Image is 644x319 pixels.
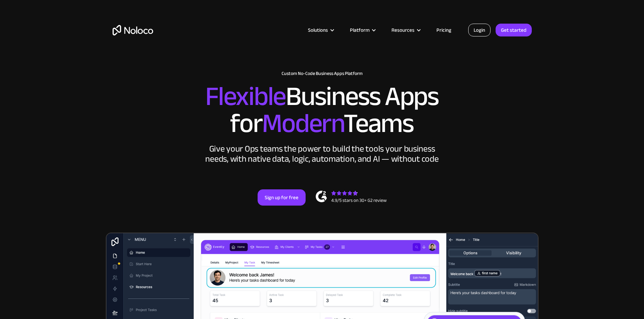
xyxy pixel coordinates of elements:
[468,24,491,36] a: Login
[428,26,460,34] a: Pricing
[496,24,532,36] a: Get started
[113,71,532,76] h1: Custom No-Code Business Apps Platform
[350,26,369,34] div: Platform
[113,83,532,137] h2: Business Apps for Teams
[341,26,383,34] div: Platform
[113,25,153,35] a: home
[308,26,328,34] div: Solutions
[383,26,428,34] div: Resources
[300,26,341,34] div: Solutions
[391,26,414,34] div: Resources
[205,71,286,122] span: Flexible
[204,144,440,164] div: Give your Ops teams the power to build the tools your business needs, with native data, logic, au...
[258,189,306,206] a: Sign up for free
[262,98,343,149] span: Modern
